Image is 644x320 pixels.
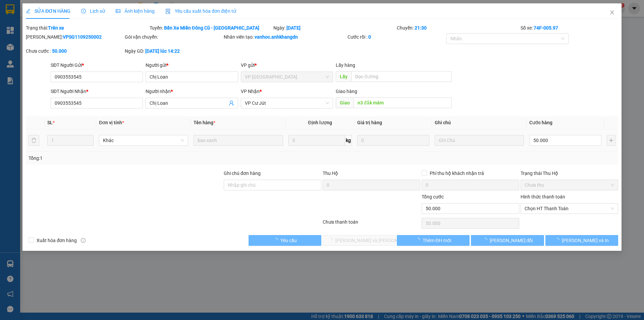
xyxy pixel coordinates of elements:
[81,8,105,14] span: Lịch sử
[545,235,618,246] button: [PERSON_NAME] và In
[603,3,622,22] button: Close
[249,235,321,246] button: Yêu cầu
[521,170,618,177] div: Trạng thái Thu Hộ
[490,237,533,244] span: [PERSON_NAME] đổi
[194,120,215,125] span: Tên hàng
[435,135,524,146] input: Ghi Chú
[415,238,423,242] span: loading
[286,25,301,31] b: [DATE]
[396,24,520,32] div: Chuyến:
[116,9,120,13] span: picture
[64,22,132,30] div: Oanh
[194,135,283,146] input: VD: Bàn, Ghế
[29,135,39,146] button: delete
[357,120,382,125] span: Giá trị hàng
[34,237,79,244] span: Xuất hóa đơn hàng
[534,25,558,31] b: 74F-005.97
[482,238,490,242] span: loading
[323,171,338,176] span: Thu Hộ
[146,88,238,95] div: Người nhận
[6,6,16,13] span: Gửi:
[47,120,53,125] span: SL
[165,9,171,14] img: icon
[423,237,451,244] span: Thêm ĐH mới
[25,24,149,32] div: Trạng thái:
[607,135,615,146] button: plus
[554,238,562,242] span: loading
[336,62,355,68] span: Lấy hàng
[280,237,297,244] span: Yêu cầu
[103,135,184,145] span: Khác
[308,120,332,125] span: Định lượng
[520,24,619,32] div: Số xe:
[273,238,280,242] span: loading
[245,72,329,82] span: VP Sài Gòn
[64,6,132,22] div: VP [GEOGRAPHIC_DATA]
[521,194,565,199] label: Hình thức thanh toán
[422,194,444,199] span: Tổng cước
[26,9,31,13] span: edit
[48,25,64,31] b: Trên xe
[241,89,260,94] span: VP Nhận
[81,9,86,13] span: clock-circle
[347,33,445,41] div: Cước rồi :
[145,48,180,54] b: [DATE] lúc 14:22
[51,88,143,95] div: SĐT Người Nhận
[165,8,236,14] span: Yêu cầu xuất hóa đơn điện tử
[241,61,333,69] div: VP gửi
[224,171,261,176] label: Ghi chú đơn hàng
[164,25,259,31] b: Bến Xe Miền Đông Cũ - [GEOGRAPHIC_DATA]
[351,71,452,82] input: Dọc đường
[63,34,102,40] b: VPSG1109250002
[525,203,614,214] span: Chọn HT Thanh Toán
[336,71,351,82] span: Lấy
[29,154,249,162] div: Tổng: 1
[81,238,86,243] span: info-circle
[336,97,354,108] span: Giao
[99,120,124,125] span: Đơn vị tính
[64,30,132,39] div: 0767820299
[322,218,421,230] div: Chưa thanh toán
[432,116,527,129] th: Ghi chú
[52,48,67,54] b: 50.000
[6,6,59,14] div: VP Cư Jút
[5,43,60,51] div: 30.000
[224,33,346,41] div: Nhân viên tạo:
[354,97,452,108] input: Dọc đường
[255,34,298,40] b: vanhoc.anhkhangdn
[51,61,143,69] div: SĐT Người Gửi
[6,22,59,31] div: 0905830514
[427,170,487,177] span: Phí thu hộ khách nhận trả
[64,6,80,13] span: Nhận:
[471,235,544,246] button: [PERSON_NAME] đổi
[26,47,123,55] div: Chưa cước :
[397,235,470,246] button: Thêm ĐH mới
[146,61,238,69] div: Người gửi
[529,120,552,125] span: Cước hàng
[116,8,155,14] span: Ảnh kiện hàng
[273,24,396,32] div: Ngày:
[345,135,352,146] span: kg
[224,180,321,190] input: Ghi chú đơn hàng
[336,89,357,94] span: Giao hàng
[323,235,395,246] button: [PERSON_NAME] và [PERSON_NAME] hàng
[26,33,123,41] div: [PERSON_NAME]:
[357,135,429,146] input: 0
[5,44,30,51] span: Cước rồi :
[368,34,371,40] b: 0
[149,24,273,32] div: Tuyến:
[415,25,427,31] b: 21:30
[245,98,329,108] span: VP Cư Jút
[6,14,59,22] div: [PERSON_NAME]
[229,100,234,106] span: user-add
[125,33,222,41] div: Gói vận chuyển:
[26,8,70,14] span: SỬA ĐƠN HÀNG
[609,10,615,15] span: close
[525,180,614,190] span: Chưa thu
[125,47,222,55] div: Ngày GD:
[562,237,609,244] span: [PERSON_NAME] và In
